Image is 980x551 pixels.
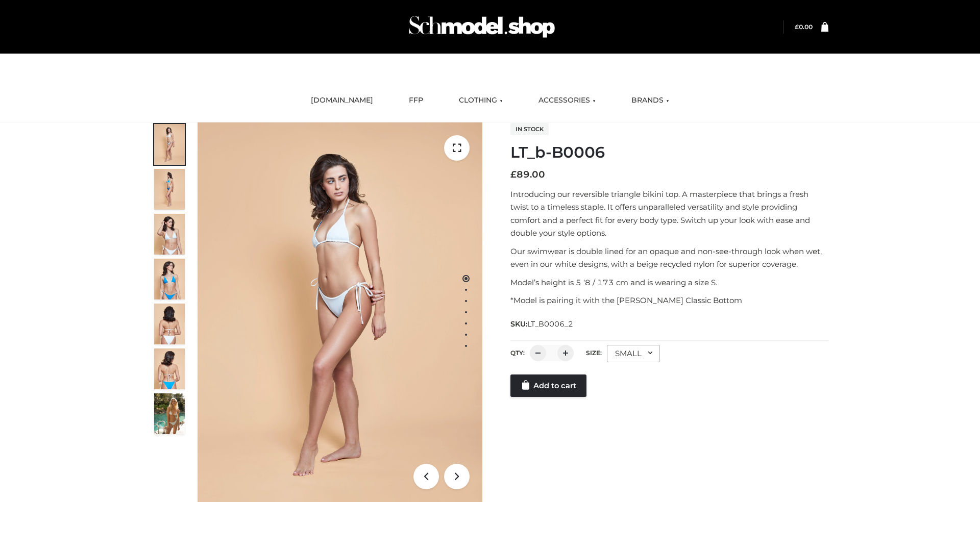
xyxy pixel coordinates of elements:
[510,188,828,240] p: Introducing our reversible triangle bikini top. A masterpiece that brings a fresh twist to a time...
[154,304,185,344] img: ArielClassicBikiniTop_CloudNine_AzureSky_OW114ECO_7-scaled.jpg
[527,319,573,329] span: LT_B0006_2
[401,89,431,112] a: FFP
[795,23,813,31] bdi: 0.00
[510,349,525,357] label: QTY:
[154,393,185,434] img: Arieltop_CloudNine_AzureSky2.jpg
[607,345,660,362] div: SMALL
[154,348,185,389] img: ArielClassicBikiniTop_CloudNine_AzureSky_OW114ECO_8-scaled.jpg
[510,374,586,397] a: Add to cart
[198,122,482,502] img: LT_b-B0006
[510,245,828,271] p: Our swimwear is double lined for an opaque and non-see-through look when wet, even in our white d...
[510,143,828,162] h1: LT_b-B0006
[154,124,185,165] img: ArielClassicBikiniTop_CloudNine_AzureSky_OW114ECO_1-scaled.jpg
[510,276,828,289] p: Model’s height is 5 ‘8 / 173 cm and is wearing a size S.
[795,23,799,31] span: £
[405,7,558,47] img: Schmodel Admin 964
[531,89,603,112] a: ACCESSORIES
[795,23,813,31] a: £0.00
[510,294,828,307] p: *Model is pairing it with the [PERSON_NAME] Classic Bottom
[510,169,545,180] bdi: 89.00
[154,214,185,255] img: ArielClassicBikiniTop_CloudNine_AzureSky_OW114ECO_3-scaled.jpg
[303,89,381,112] a: [DOMAIN_NAME]
[510,318,574,330] span: SKU:
[510,123,549,135] span: In stock
[624,89,677,112] a: BRANDS
[510,169,517,180] span: £
[586,349,602,357] label: Size:
[154,259,185,299] img: ArielClassicBikiniTop_CloudNine_AzureSky_OW114ECO_4-scaled.jpg
[154,169,185,210] img: ArielClassicBikiniTop_CloudNine_AzureSky_OW114ECO_2-scaled.jpg
[451,89,510,112] a: CLOTHING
